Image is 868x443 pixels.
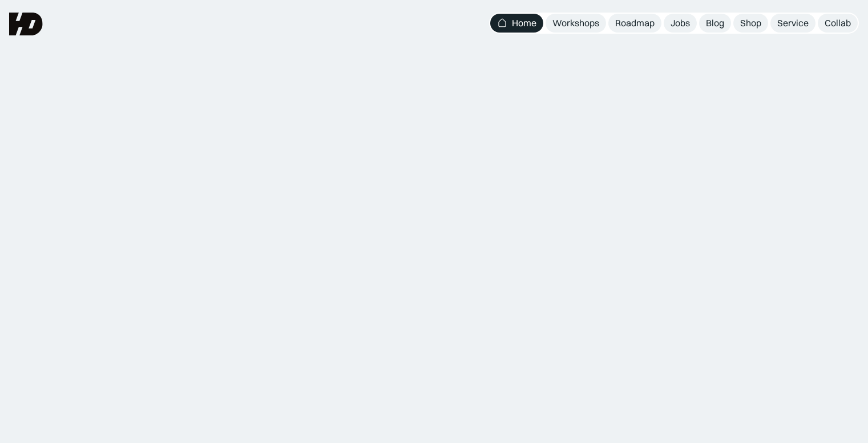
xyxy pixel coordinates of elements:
[740,17,761,29] div: Shop
[777,17,809,29] div: Service
[546,14,606,33] a: Workshops
[512,17,536,29] div: Home
[733,14,768,33] a: Shop
[818,14,858,33] a: Collab
[699,14,731,33] a: Blog
[664,14,697,33] a: Jobs
[706,17,724,29] div: Blog
[615,17,655,29] div: Roadmap
[608,14,661,33] a: Roadmap
[825,17,851,29] div: Collab
[552,17,599,29] div: Workshops
[490,14,543,33] a: Home
[671,17,690,29] div: Jobs
[770,14,815,33] a: Service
